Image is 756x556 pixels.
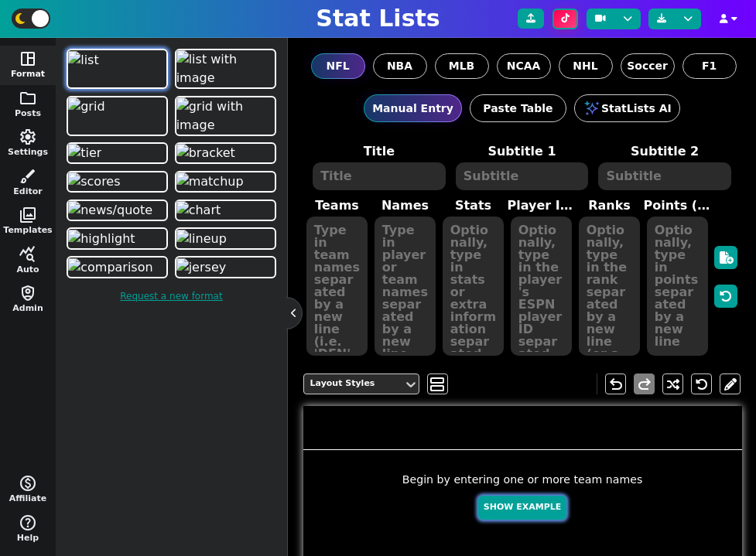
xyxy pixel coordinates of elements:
button: redo [634,374,655,394]
a: Request a new format [63,281,279,311]
span: NCAA [507,58,541,74]
label: Subtitle 2 [594,142,737,161]
label: Stats [440,196,508,215]
button: undo [605,374,626,394]
label: Title [308,142,451,161]
span: space_dashboard [19,49,37,68]
span: undo [607,375,625,394]
span: photo_library [19,206,37,224]
div: Begin by entering one or more team names [303,472,742,527]
img: comparison [68,258,152,277]
span: monetization_on [19,474,37,493]
img: grid [68,97,104,116]
button: Show Example [478,496,566,520]
span: query_stats [19,245,37,264]
span: help [19,513,37,532]
span: MLB [449,58,475,74]
span: settings [19,128,37,146]
img: chart [176,201,221,220]
img: list with image [176,50,275,87]
span: Soccer [627,58,668,74]
img: tier [68,144,101,162]
span: redo [635,375,654,394]
label: Subtitle 1 [450,142,594,161]
span: NFL [326,58,349,74]
div: Layout Styles [310,377,397,391]
label: Ranks [575,196,643,215]
img: grid with image [176,97,275,135]
img: bracket [176,144,235,162]
span: NBA [387,58,412,74]
img: matchup [176,172,244,191]
img: highlight [68,230,135,248]
span: NHL [573,58,597,74]
label: Teams [303,196,371,215]
span: shield_person [19,284,37,302]
span: F1 [702,58,717,74]
h1: Stat Lists [316,5,440,32]
img: jersey [176,258,227,277]
button: StatLists AI [574,94,680,122]
img: lineup [176,230,227,248]
button: Manual Entry [364,94,462,122]
span: brush [19,167,37,186]
img: scores [68,172,120,191]
button: Paste Table [470,94,566,122]
label: Points (< 8 teams) [643,196,711,215]
label: Player ID/Image URL [508,196,576,215]
img: news/quote [68,201,152,220]
span: folder [19,89,37,107]
label: Names [371,196,440,215]
img: list [68,51,99,70]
